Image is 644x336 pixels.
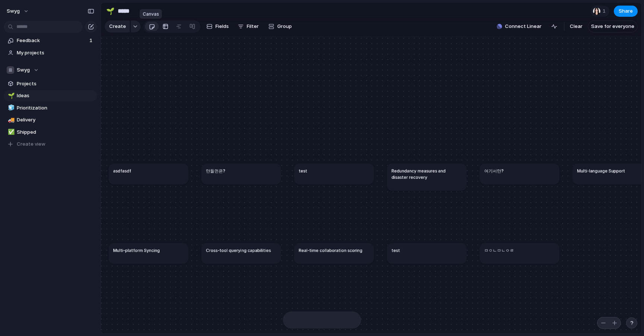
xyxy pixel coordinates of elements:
span: Delivery [17,116,94,124]
button: 🧊 [7,104,14,112]
div: Canvas [140,9,162,19]
button: 🚚 [7,116,14,124]
button: Create [105,20,130,32]
h1: 여기서만? [484,168,503,174]
a: ✅Shipped [4,127,97,138]
span: Swyg [17,66,30,74]
span: Create view [17,140,45,148]
h1: Multi-platform Syncing [113,247,160,253]
button: ✅ [7,129,14,136]
div: 🧊 [8,104,13,112]
button: 🌱 [104,5,116,17]
a: My projects [4,47,97,58]
button: Swyg [4,64,97,76]
div: 🚚 [8,116,13,124]
h1: Cross-tool querying capabilities [206,247,271,253]
span: Create [109,23,126,30]
span: 1 [89,37,94,44]
span: Fields [215,23,229,30]
span: Share [619,7,633,15]
button: Filter [235,20,262,32]
span: Ideas [17,92,94,99]
span: Group [277,23,292,30]
span: 1 [603,7,608,15]
button: swyg [3,5,33,17]
a: 🌱Ideas [4,90,97,101]
h1: asdfasdf [113,168,131,174]
div: ✅ [8,128,13,136]
button: Create view [4,139,97,150]
button: Group [265,20,296,32]
div: 🌱 [8,92,13,100]
h1: Redundancy measures and disaster recovery [391,168,462,180]
h1: Real-time collaboration scoring [299,247,362,253]
span: Feedback [17,37,87,44]
button: Connect Linear [494,21,544,32]
button: Fields [203,20,232,32]
a: 🧊Prioritization [4,102,97,114]
button: Clear [567,20,585,32]
span: Connect Linear [505,23,542,30]
button: Save for everyone [588,20,638,32]
a: Projects [4,78,97,89]
h1: test [391,247,400,253]
span: Save for everyone [591,23,634,30]
span: My projects [17,49,94,57]
span: Filter [247,23,259,30]
span: Clear [570,23,583,30]
a: Feedback1 [4,35,97,46]
h1: ㅁㅇㄴㅁㄴㅇㄹ [484,247,514,253]
h1: test [299,168,307,174]
span: Prioritization [17,104,94,112]
span: Shipped [17,129,94,136]
h1: Multi-language Support [577,168,625,174]
a: 🚚Delivery [4,114,97,126]
div: 🌱 [106,6,114,16]
h1: 만들면은? [206,168,225,174]
button: Share [614,6,638,17]
button: 🌱 [7,92,14,99]
span: Projects [17,80,94,88]
span: swyg [7,7,20,15]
